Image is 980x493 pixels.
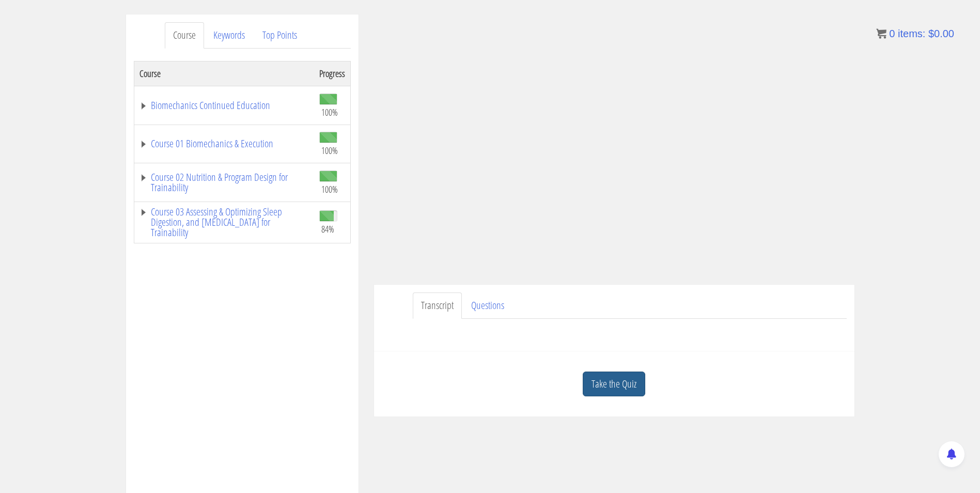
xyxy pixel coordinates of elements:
[928,28,954,39] bdi: 0.00
[876,28,954,39] a: 0 items: $0.00
[889,28,895,39] span: 0
[583,372,645,397] a: Take the Quiz
[321,183,338,195] span: 100%
[413,292,462,319] a: Transcript
[321,106,338,118] span: 100%
[205,22,253,49] a: Keywords
[928,28,934,39] span: $
[165,22,204,49] a: Course
[139,100,309,111] a: Biomechanics Continued Education
[463,292,512,319] a: Questions
[254,22,305,49] a: Top Points
[898,28,925,39] span: items:
[134,61,314,86] th: Course
[139,138,309,149] a: Course 01 Biomechanics & Execution
[876,28,886,39] img: icon11.png
[314,61,351,86] th: Progress
[321,223,334,235] span: 84%
[139,207,309,238] a: Course 03 Assessing & Optimizing Sleep Digestion, and [MEDICAL_DATA] for Trainability
[139,172,309,193] a: Course 02 Nutrition & Program Design for Trainability
[321,145,338,156] span: 100%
